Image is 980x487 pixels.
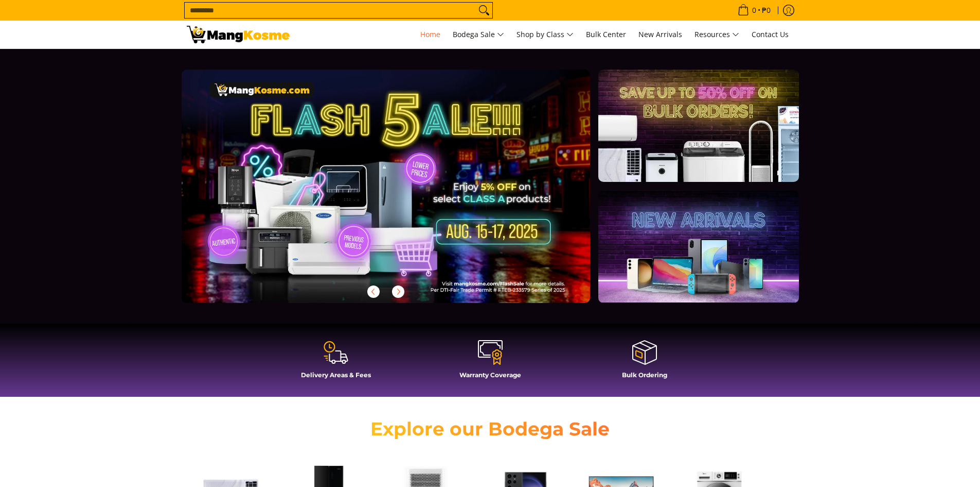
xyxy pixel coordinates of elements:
[511,21,579,48] a: Shop by Class
[586,29,626,39] span: Bulk Center
[341,417,639,441] h2: Explore our Bodega Sale
[633,21,687,48] a: New Arrivals
[264,339,408,387] a: Delivery Areas & Fees
[476,3,492,18] button: Search
[573,371,717,379] h4: Bulk Ordering
[453,28,504,41] span: Bodega Sale
[362,280,385,303] button: Previous
[387,280,409,303] button: Next
[516,28,574,41] span: Shop by Class
[752,29,789,39] span: Contact Us
[581,21,631,48] a: Bulk Center
[300,21,794,48] nav: Main Menu
[760,7,772,14] span: ₱0
[264,371,408,379] h4: Delivery Areas & Fees
[694,28,739,41] span: Resources
[448,21,509,48] a: Bodega Sale
[573,339,717,387] a: Bulk Ordering
[415,21,446,48] a: Home
[638,29,682,39] span: New Arrivals
[418,339,562,387] a: Warranty Coverage
[751,7,758,14] span: 0
[420,29,440,39] span: Home
[746,21,794,48] a: Contact Us
[182,70,623,320] a: More
[418,371,562,379] h4: Warranty Coverage
[735,5,774,16] span: •
[689,21,744,48] a: Resources
[187,26,290,43] img: Mang Kosme: Your Home Appliances Warehouse Sale Partner!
